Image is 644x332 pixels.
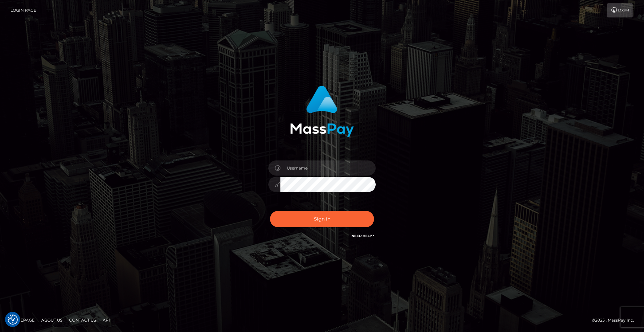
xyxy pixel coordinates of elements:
[270,211,374,227] button: Sign in
[10,3,36,17] a: Login Page
[8,315,18,325] button: Consent Preferences
[8,315,18,325] img: Revisit consent button
[592,317,639,324] div: © 2025 , MassPay Inc.
[7,315,37,325] a: Homepage
[290,86,354,137] img: MassPay Login
[352,234,374,238] a: Need Help?
[280,160,376,176] input: Username...
[100,315,113,325] a: API
[607,3,633,17] a: Login
[39,315,65,325] a: About Us
[66,315,99,325] a: Contact Us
